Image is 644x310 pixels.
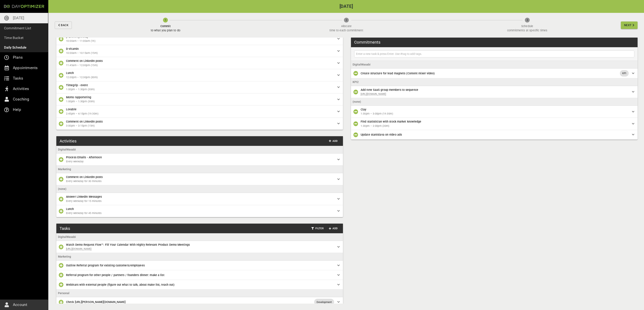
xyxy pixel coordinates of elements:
[66,195,102,198] span: Answer LinkedIn Messages
[66,300,126,304] span: Check [URL][PERSON_NAME][DOMAIN_NAME]
[13,65,38,71] p: Appointments
[351,130,638,140] div: Update stanislava on video ads
[328,226,338,231] span: Add
[66,160,334,164] span: Every weekday
[4,5,44,8] img: Day Optimizer
[66,120,103,123] span: Comment on LinkedIn posts
[66,96,91,99] span: Moms rapportering
[48,4,644,9] h2: [DATE]
[361,112,629,116] span: 1:30pm – 3:00pm (1h 30m)
[151,28,180,33] p: to what you plan to do
[56,253,343,261] li: Marketing
[66,84,88,87] span: Timegrip - event
[56,290,343,297] li: Personal
[13,54,23,61] p: Plans
[56,233,343,241] li: DigitalWasabi
[13,96,29,102] p: Coaching
[351,98,638,106] li: (none)
[13,86,29,92] p: Activities
[66,264,145,267] span: Outline Referral program for existing customers/employees
[66,112,334,116] span: 2:45pm – 4:15pm (1h 30m)
[314,300,334,304] span: Development
[311,226,324,231] span: Filter
[165,18,166,21] text: 1
[56,146,343,153] li: DigitalWasabi
[56,173,343,185] div: Comment on LinkedIn postsEvery weekday for 30 minutes
[56,81,343,93] div: Timegrip - event1:00pm – 1:30pm (30m)
[361,120,421,123] span: Find statistician with stock market knowledge
[66,243,190,246] span: Watch Demo Request Flow™: Fill Your Calendar With Highly Relevant Product Demo Meetings
[620,70,629,77] div: KPI
[56,45,343,57] div: D-vitamin10:00am – 10:15am (15m)
[56,185,343,193] li: (none)
[66,47,79,50] span: D-vitamin
[4,25,31,31] p: Commitment List
[56,280,343,290] div: Webinars with external people (figure out what to talk, about make list, reach out)
[355,51,633,56] input: Enter a new task & press Enter. Use #tag to add tags.
[73,13,258,38] button: Committo what you plan to do
[66,156,102,159] span: Process Emails - Afternoon
[66,179,334,183] span: Every weekday for 30 minutes
[13,106,21,113] p: Help
[621,21,638,29] button: Next
[60,138,76,144] h3: Activities
[327,225,340,232] button: Add
[361,124,629,128] span: 1:30pm – 2:00pm (30m)
[361,72,435,75] span: Create structure for lead magnets (Content mixer video)
[66,35,88,38] span: [PERSON_NAME]
[56,297,343,307] div: Check [URL][PERSON_NAME][DOMAIN_NAME]Development
[624,23,632,28] span: Next
[354,39,380,45] h3: Commitments
[66,87,334,92] span: 1:00pm – 1:30pm (30m)
[361,133,402,136] span: Update stanislava on video ads
[361,108,366,111] span: Clay
[56,205,343,217] div: LunchEvery weekday for 45 minutes
[66,247,91,251] a: [URL][DOMAIN_NAME]
[66,39,334,43] span: 10:00am – 11:00am (1h)
[61,23,68,28] span: Back
[66,283,174,286] span: Webinars with external people (figure out what to talk, about make list, reach out)
[351,118,638,130] div: Find statistician with stock market knowledge1:30pm – 2:00pm (30m)
[66,199,334,203] span: Every weekday for 15 minutes
[351,61,638,69] li: DigitalWasabi
[66,75,334,80] span: 12:00pm – 12:30pm (30m)
[66,63,334,68] span: 11:45am – 12:00pm (15m)
[351,106,638,118] div: Clay1:30pm – 3:00pm (1h 30m)
[66,124,334,128] span: 3:00pm – 3:15pm (15m)
[4,45,27,50] p: Daily Schedule
[56,93,343,105] div: Moms rapportering1:00pm – 1:30pm (30m)
[56,57,343,69] div: Comment on LinkedIn posts11:45am – 12:00pm (15m)
[66,51,334,55] span: 10:00am – 10:15am (15m)
[351,78,638,86] li: KPI2
[66,273,164,277] span: Referral program for other people / partners / founders dinner: make a list
[361,88,418,91] span: Add new SaaS group members to sequence
[56,105,343,118] div: Lovable2:45pm – 4:15pm (1h 30m)
[13,15,24,21] p: [DATE]
[56,241,343,253] div: Watch Demo Request Flow™: Fill Your Calendar With Highly Relevant Product Demo Meetings[URL][DOMA...
[60,225,70,231] h3: Tasks
[13,302,27,308] p: Account
[66,207,74,211] span: Lunch
[56,69,343,81] div: Lunch12:00pm – 12:30pm (30m)
[66,59,103,62] span: Comment on LinkedIn posts
[66,71,74,75] span: Lunch
[56,193,343,205] div: Answer LinkedIn MessagesEvery weekday for 15 minutes
[351,86,638,98] div: Add new SaaS group members to sequence[URL][DOMAIN_NAME]
[13,75,23,82] p: Tasks
[327,138,340,144] button: Add
[56,118,343,130] div: Comment on LinkedIn posts3:00pm – 3:15pm (15m)
[620,71,629,75] span: KPI
[4,35,24,41] p: Time Bucket
[66,175,103,179] span: Comment on LinkedIn posts
[314,299,334,305] div: Development
[361,92,386,96] a: [URL][DOMAIN_NAME]
[328,139,338,143] span: Add
[66,211,334,215] span: Every weekday for 45 minutes
[55,21,72,29] button: Back
[66,99,334,104] span: 1:00pm – 1:30pm (30m)
[151,24,180,28] span: Commit
[56,153,343,166] div: Process Emails - AfternoonEvery weekday
[56,166,343,173] li: Marketing
[310,225,325,232] button: Filter
[66,108,76,111] span: Lovable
